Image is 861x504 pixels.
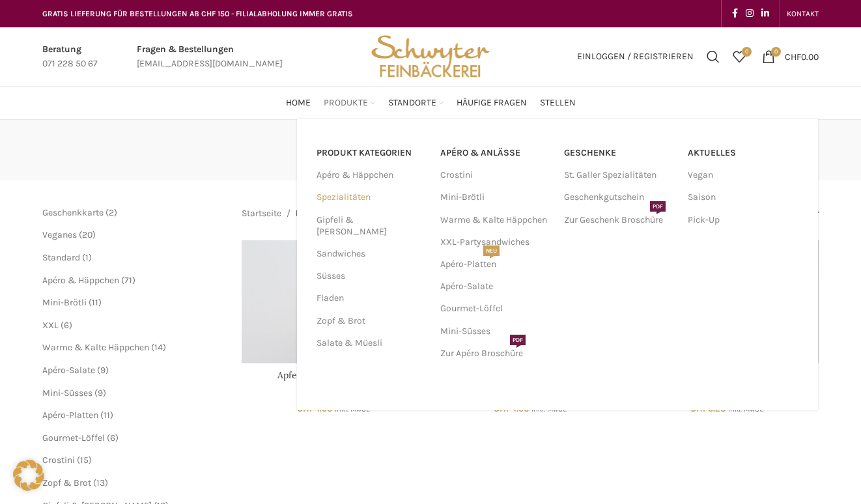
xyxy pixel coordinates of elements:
a: Standard [42,252,80,263]
nav: Breadcrumb [242,206,325,221]
span: GRATIS LIEFERUNG FÜR BESTELLUNGEN AB CHF 150 - FILIALABHOLUNG IMMER GRATIS [42,9,353,18]
a: Gourmet-Löffel [440,298,551,320]
a: St. Galler Spezialitäten [564,164,675,186]
a: Apfel-Fladen geraffelt 1/8 [277,369,389,381]
a: Veganes [42,229,77,240]
span: 1 [85,252,89,263]
a: APÉRO & ANLÄSSE [440,142,551,164]
span: XXL [42,320,59,331]
a: Süsses [317,265,425,287]
span: Häufige Fragen [457,97,527,109]
span: 0 [771,47,781,57]
a: Apéro & Häppchen [42,275,119,286]
a: PRODUKT KATEGORIEN [317,142,425,164]
a: Geschenke [564,142,675,164]
a: Zopf & Brot [42,477,91,488]
a: Warme & Kalte Häppchen [42,342,149,353]
span: 11 [104,410,110,421]
a: Stellen [540,90,576,116]
a: Zopf & Brot [317,310,425,332]
a: Startseite [242,206,281,221]
a: Einloggen / Registrieren [571,44,700,70]
a: Spezialitäten [317,186,425,208]
span: 13 [96,477,105,488]
a: Infobox link [42,42,98,72]
span: 6 [64,320,69,331]
a: Gourmet-Löffel [42,432,105,443]
div: , [242,386,425,399]
span: 9 [100,365,106,376]
img: Bäckerei Schwyter [367,27,494,86]
a: Mini-Brötli [42,297,87,308]
a: Geschenkkarte [42,207,104,218]
span: NEU [483,245,500,256]
div: Secondary navigation [780,1,825,27]
a: Standorte [388,90,444,116]
a: 0 [726,44,752,70]
span: Home [286,97,311,109]
a: Salate & Müesli [317,332,425,354]
div: Meine Wunschliste [726,44,752,70]
a: Produkte [324,90,375,116]
span: 15 [80,455,89,466]
a: Facebook social link [728,5,742,23]
span: 0 [742,47,752,57]
span: 6 [110,432,115,443]
a: Crostini [440,164,551,186]
a: Home [286,90,311,116]
span: Standorte [388,97,436,109]
a: XXL-Partysandwiches [440,231,551,253]
span: Einloggen / Registrieren [577,52,694,61]
span: Fladen [296,206,325,221]
bdi: 0.00 [785,51,819,62]
a: Linkedin social link [757,5,773,23]
span: PDF [650,201,666,212]
a: Mini-Brötli [440,186,551,208]
a: Suchen [700,44,726,70]
a: Sandwiches [317,243,425,265]
a: Häufige Fragen [457,90,527,116]
a: Apéro-Platten [42,410,98,421]
span: CHF [785,51,801,62]
span: KONTAKT [787,9,819,18]
a: Saison [688,186,798,208]
a: Fladen [317,287,425,309]
a: Crostini [42,455,75,466]
a: Pick-Up [688,209,798,231]
a: Warme & Kalte Häppchen [440,209,551,231]
a: Apéro-Salate [440,275,551,298]
a: Infobox link [137,42,283,72]
div: Main navigation [36,90,825,116]
span: 11 [92,297,98,308]
a: Mini-Süsses [42,387,92,399]
a: Apéro-Salate [42,365,95,376]
a: Zur Geschenk BroschürePDF [564,209,675,231]
a: KONTAKT [787,1,819,27]
a: Site logo [367,50,494,61]
a: Instagram social link [742,5,757,23]
span: 2 [109,207,114,218]
span: 71 [124,275,132,286]
span: 20 [82,229,92,240]
a: Vegan [688,164,798,186]
a: 0 CHF0.00 [755,44,825,70]
a: Apfel-Fladen geraffelt 1/8 [242,240,425,363]
a: Apéro-PlattenNEU [440,253,551,275]
a: Gipfeli & [PERSON_NAME] [317,209,425,243]
a: Zur Apéro BroschürePDF [440,343,551,365]
span: Produkte [324,97,368,109]
a: Apéro & Häppchen [317,164,425,186]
